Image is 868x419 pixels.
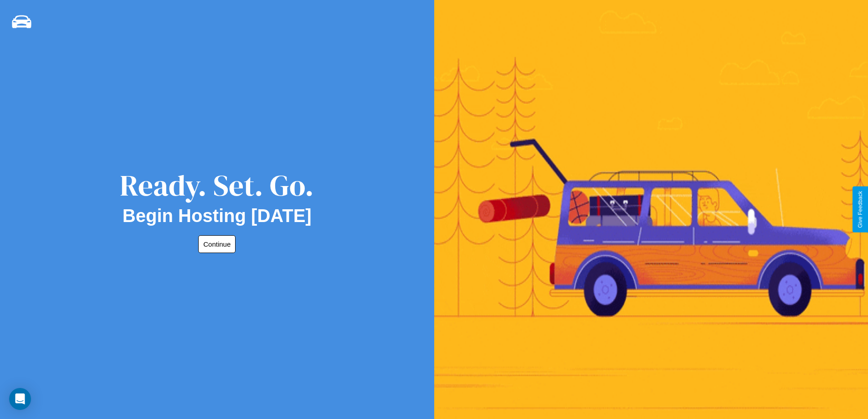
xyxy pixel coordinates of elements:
h2: Begin Hosting [DATE] [123,206,312,226]
div: Open Intercom Messenger [9,388,31,410]
div: Ready. Set. Go. [120,165,314,206]
div: Give Feedback [857,191,863,228]
button: Continue [198,235,236,253]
